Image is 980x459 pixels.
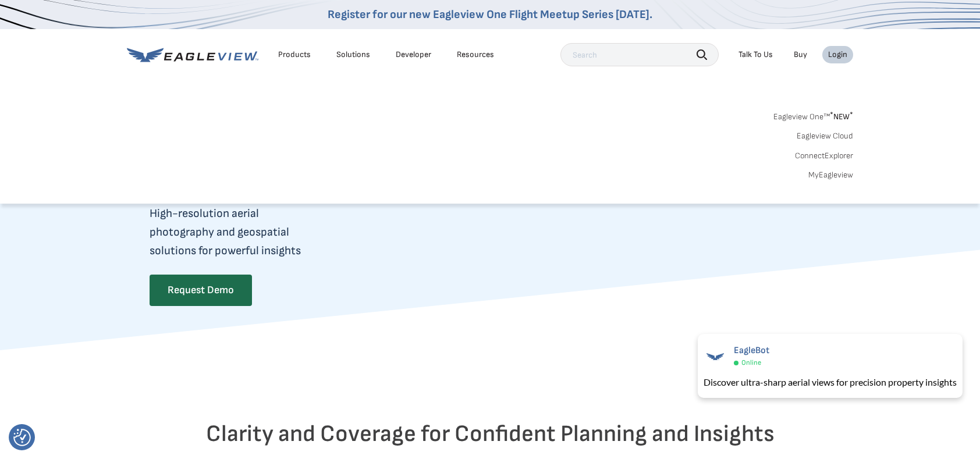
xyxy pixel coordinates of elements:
[797,131,853,141] a: Eagleview Cloud
[457,49,494,60] div: Resources
[150,204,404,260] p: High-resolution aerial photography and geospatial solutions for powerful insights
[328,8,652,22] a: Register for our new Eagleview One Flight Meetup Series [DATE].
[13,429,31,446] img: Revisit consent button
[795,151,853,161] a: ConnectExplorer
[13,429,31,446] button: Consent Preferences
[828,49,847,60] div: Login
[738,49,773,60] div: Talk To Us
[794,49,807,60] a: Buy
[336,49,370,60] div: Solutions
[773,108,853,122] a: Eagleview One™*NEW*
[741,358,761,367] span: Online
[704,345,727,368] img: EagleBot
[560,43,719,66] input: Search
[808,170,853,180] a: MyEagleview
[830,112,853,122] span: NEW
[704,375,957,389] div: Discover ultra-sharp aerial views for precision property insights
[278,49,311,60] div: Products
[150,275,252,306] a: Request Demo
[396,49,431,60] a: Developer
[150,420,830,448] h2: Clarity and Coverage for Confident Planning and Insights
[734,345,769,356] span: EagleBot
